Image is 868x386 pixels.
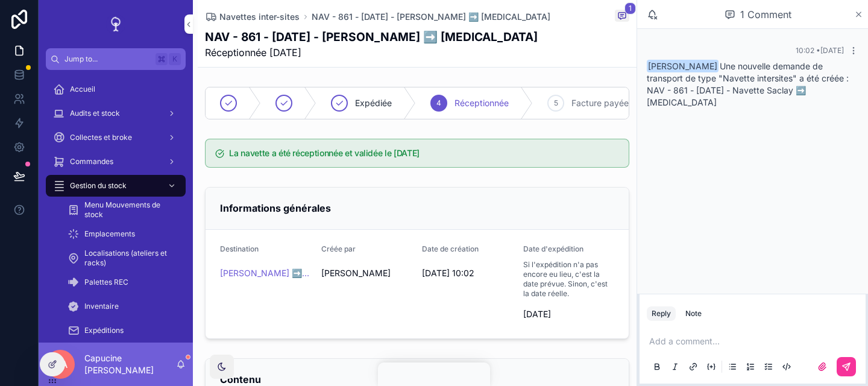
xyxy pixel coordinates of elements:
[571,97,629,109] span: Facture payée
[422,244,479,253] span: Date de création
[46,78,186,100] a: Accueil
[46,103,186,124] a: Audits et stock
[84,352,176,376] p: Capucine [PERSON_NAME]
[46,48,186,70] button: Jump to...K
[46,175,186,197] a: Gestion du stock
[106,14,125,34] img: App logo
[321,244,356,253] span: Créée par
[220,202,331,215] h2: Informations générales
[84,229,135,239] span: Emplacements
[60,199,186,221] a: Menu Mouvements de stock
[84,302,119,311] span: Inventaire
[205,45,538,60] span: Réceptionnée [DATE]
[64,54,151,64] span: Jump to...
[624,2,636,14] span: 1
[523,244,583,253] span: Date d'expédition
[229,149,619,157] h5: La navette a été réceptionnée et validée le 08/10/2025
[355,97,392,109] span: Expédiée
[46,151,186,172] a: Commandes
[84,248,174,268] span: Localisations (ateliers et racks)
[60,223,186,245] a: Emplacements
[84,277,128,287] span: Palettes REC
[60,271,186,293] a: Palettes REC
[685,309,702,318] div: Note
[70,109,120,118] span: Audits et stock
[60,296,186,317] a: Inventaire
[70,181,127,191] span: Gestion du stock
[220,373,261,386] h2: Contenu
[84,326,124,335] span: Expéditions
[740,7,791,22] span: 1 Comment
[205,11,300,23] a: Navettes inter-sites
[321,267,391,279] span: [PERSON_NAME]
[220,244,259,253] span: Destination
[70,84,95,94] span: Accueil
[436,98,441,108] span: 4
[220,267,312,279] a: [PERSON_NAME] ➡️ [MEDICAL_DATA]
[205,29,538,45] h1: NAV - 861 - [DATE] - [PERSON_NAME] ➡️ [MEDICAL_DATA]
[554,98,558,108] span: 5
[46,127,186,148] a: Collectes et broke
[615,10,629,24] button: 1
[60,320,186,341] a: Expéditions
[796,46,844,55] span: 10:02 • [DATE]
[681,306,706,321] button: Note
[39,70,193,343] div: scrollable content
[523,260,615,299] span: Si l'expédition n'a pas encore eu lieu, c'est la date prévue. Sinon, c'est la date réelle.
[647,306,676,321] button: Reply
[454,97,509,109] span: Réceptionnée
[422,267,514,279] span: [DATE] 10:02
[60,247,186,269] a: Localisations (ateliers et racks)
[647,60,719,72] span: [PERSON_NAME]
[70,133,132,142] span: Collectes et broke
[84,200,174,220] span: Menu Mouvements de stock
[647,61,849,107] span: Une nouvelle demande de transport de type "Navette intersites" a été créée : NAV - 861 - [DATE] -...
[170,54,180,64] span: K
[70,157,113,166] span: Commandes
[219,11,300,23] span: Navettes inter-sites
[312,11,550,23] a: NAV - 861 - [DATE] - [PERSON_NAME] ➡️ [MEDICAL_DATA]
[523,308,615,320] span: [DATE]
